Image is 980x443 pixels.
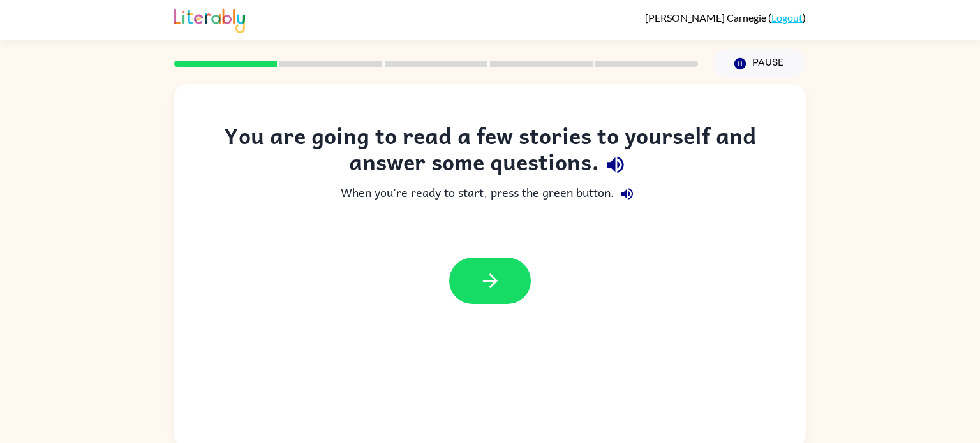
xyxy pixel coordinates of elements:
div: You are going to read a few stories to yourself and answer some questions. [200,122,780,181]
img: Literably [174,5,245,33]
button: Pause [713,49,806,78]
span: [PERSON_NAME] Carnegie [645,11,768,24]
div: ( ) [645,11,806,24]
a: Logout [771,11,803,24]
div: When you're ready to start, press the green button. [200,181,780,207]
